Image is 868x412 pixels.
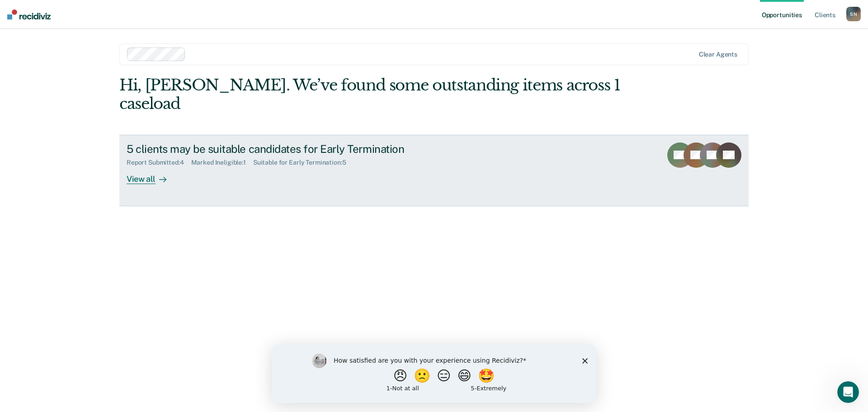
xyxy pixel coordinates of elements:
div: Suitable for Early Termination : 5 [253,159,354,166]
div: Clear agents [699,51,737,58]
div: Hi, [PERSON_NAME]. We’ve found some outstanding items across 1 caseload [119,76,623,113]
div: Marked Ineligible : 1 [191,159,253,166]
div: S N [846,7,861,21]
img: Recidiviz [7,9,51,19]
div: Report Submitted : 4 [127,159,191,166]
a: 5 clients may be suitable candidates for Early TerminationReport Submitted:4Marked Ineligible:1Su... [119,135,749,206]
iframe: Survey by Kim from Recidiviz [272,345,596,403]
div: 5 clients may be suitable candidates for Early Termination [127,142,444,156]
button: SN [846,7,861,21]
div: View all [127,166,177,184]
iframe: Intercom live chat [837,381,859,403]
